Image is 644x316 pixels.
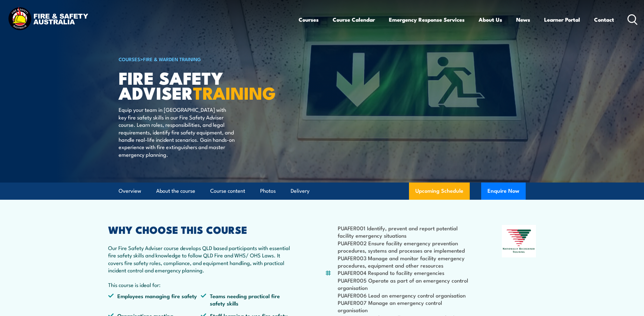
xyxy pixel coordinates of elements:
a: Fire & Warden Training [143,55,201,62]
a: Overview [119,183,141,199]
h6: > [119,55,276,63]
p: Our Fire Safety Adviser course develops QLD based participants with essential fire safety skills ... [108,244,294,274]
a: Course Calendar [333,11,375,28]
img: Nationally Recognised Training logo. [502,225,536,257]
li: PUAFER005 Operate as part of an emergency control organisation [338,276,471,291]
button: Enquire Now [481,183,526,200]
a: Courses [299,11,319,28]
h2: WHY CHOOSE THIS COURSE [108,225,294,234]
a: About the course [156,183,195,199]
a: COURSES [119,55,140,62]
a: Upcoming Schedule [409,183,470,200]
strong: TRAINING [193,79,276,105]
a: About Us [479,11,502,28]
a: Emergency Response Services [389,11,465,28]
p: This course is ideal for: [108,281,294,288]
a: Learner Portal [544,11,580,28]
h1: FIRE SAFETY ADVISER [119,70,276,100]
li: Teams needing practical fire safety skills [201,292,294,307]
p: Equip your team in [GEOGRAPHIC_DATA] with key fire safety skills in our Fire Safety Adviser cours... [119,106,235,158]
a: Delivery [291,183,309,199]
a: News [516,11,530,28]
li: PUAFER004 Respond to facility emergencies [338,269,471,276]
li: Employees managing fire safety [108,292,201,307]
li: PUAFER001 Identify, prevent and report potential facility emergency situations [338,224,471,239]
li: PUAFER003 Manage and monitor facility emergency procedures, equipment and other resources [338,254,471,269]
li: PUAFER006 Lead an emergency control organisation [338,291,471,299]
a: Course content [210,183,245,199]
a: Contact [594,11,614,28]
li: PUAFER007 Manage an emergency control organisation [338,299,471,314]
li: PUAFER002 Ensure facility emergency prevention procedures, systems and processes are implemented [338,239,471,254]
a: Photos [260,183,276,199]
